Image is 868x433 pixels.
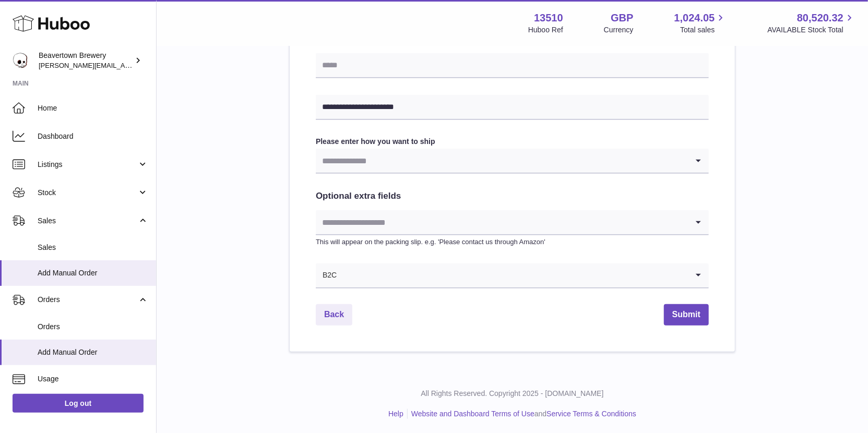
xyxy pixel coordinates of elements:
li: and [408,409,636,419]
p: This will appear on the packing slip. e.g. 'Please contact us through Amazon' [316,237,709,247]
span: Stock [38,188,137,198]
span: Orders [38,322,148,332]
span: B2C [316,263,337,287]
span: Dashboard [38,131,148,141]
div: Huboo Ref [528,25,563,35]
span: Home [38,103,148,113]
div: Search for option [316,263,709,288]
a: Back [316,304,352,326]
span: Total sales [680,25,727,35]
input: Search for option [316,149,688,173]
h2: Optional extra fields [316,190,709,202]
span: 1,024.05 [674,11,715,25]
span: Sales [38,216,137,226]
div: Beavertown Brewery [39,51,133,70]
span: 80,520.32 [797,11,843,25]
span: AVAILABLE Stock Total [767,25,855,35]
span: Listings [38,160,137,170]
input: Search for option [337,263,688,287]
a: Log out [13,394,144,413]
div: Search for option [316,149,709,174]
span: Orders [38,295,137,305]
p: All Rights Reserved. Copyright 2025 - [DOMAIN_NAME] [165,389,860,399]
span: Add Manual Order [38,268,148,278]
span: [PERSON_NAME][EMAIL_ADDRESS][PERSON_NAME][DOMAIN_NAME] [39,61,265,69]
input: Search for option [316,210,688,234]
a: Help [388,410,403,418]
button: Submit [664,304,709,326]
a: Website and Dashboard Terms of Use [411,410,534,418]
a: Service Terms & Conditions [546,410,636,418]
a: 1,024.05 Total sales [674,11,727,35]
div: Currency [604,25,634,35]
div: Search for option [316,210,709,235]
label: Please enter how you want to ship [316,137,709,147]
strong: 13510 [534,11,563,25]
a: 80,520.32 AVAILABLE Stock Total [767,11,855,35]
img: richard.gilbert-cross@beavertownbrewery.co.uk [13,53,28,68]
span: Usage [38,374,148,384]
span: Sales [38,243,148,252]
strong: GBP [611,11,633,25]
span: Add Manual Order [38,347,148,357]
